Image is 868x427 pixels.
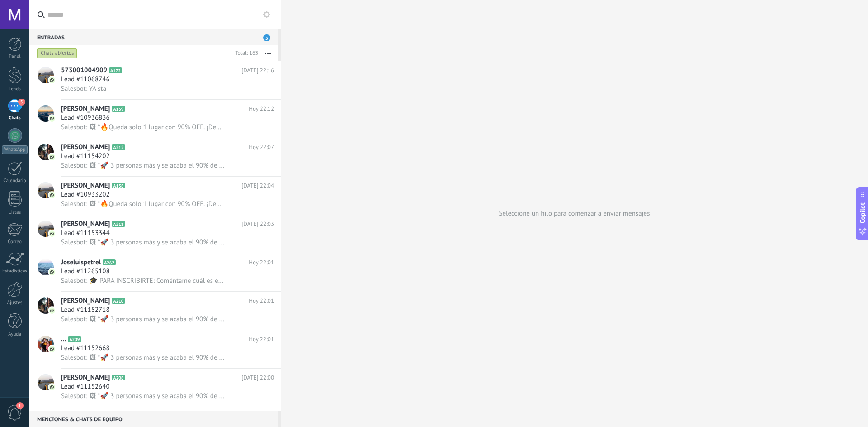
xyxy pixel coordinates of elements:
[2,239,28,245] div: Correo
[241,66,274,75] span: [DATE] 22:16
[61,238,224,247] span: Salesbot: 🖼 *🚀 3 personas más y se acaba el 90% de descuento 🚀* 🚨 [PERSON_NAME] Últimos 3 cupos d...
[49,384,55,390] img: icon
[112,221,125,227] span: A211
[241,181,274,190] span: [DATE] 22:04
[61,344,110,353] span: Lead #11152668
[49,269,55,275] img: icon
[241,373,274,382] span: [DATE] 22:00
[2,178,28,184] div: Calendario
[858,202,867,223] span: Copilot
[61,104,110,113] span: [PERSON_NAME]
[112,144,125,150] span: A212
[263,34,270,41] span: 5
[2,332,28,338] div: Ayuda
[112,298,125,304] span: A210
[61,66,107,75] span: 573001004909
[112,106,125,112] span: A139
[61,277,224,285] span: Salesbot: 🎓 PARA INSCRIBIRTE: Coméntame cuál es el método de pago que prefieras 👇 ✅ Nequi ✅ Davip...
[49,307,55,314] img: icon
[61,75,110,84] span: Lead #11068746
[249,296,274,305] span: Hoy 22:01
[2,268,28,274] div: Estadísticas
[61,181,110,190] span: [PERSON_NAME]
[61,113,110,122] span: Lead #10936836
[49,230,55,237] img: icon
[61,161,224,170] span: Salesbot: 🖼 *🚀 3 personas más y se acaba el 90% de descuento 🚀* 🚨 [PERSON_NAME] Últimos 3 cupos d...
[61,84,106,93] span: Salesbot: YA sta
[258,45,278,61] button: Más
[61,353,224,362] span: Salesbot: 🖼 *🚀 3 personas más y se acaba el 90% de descuento 🚀* 🚨 Últimos 3 cupos disponibles! 🚨 ...
[29,330,281,368] a: avataricon...A209Hoy 22:01Lead #11152668Salesbot: 🖼 *🚀 3 personas más y se acaba el 90% de descue...
[249,335,274,344] span: Hoy 22:01
[61,143,110,152] span: [PERSON_NAME]
[249,104,274,113] span: Hoy 22:12
[61,229,110,238] span: Lead #11153344
[29,215,281,253] a: avataricon[PERSON_NAME]A211[DATE] 22:03Lead #11153344Salesbot: 🖼 *🚀 3 personas más y se acaba el ...
[112,183,125,188] span: A138
[29,177,281,215] a: avataricon[PERSON_NAME]A138[DATE] 22:04Lead #10933202Salesbot: 🖼 *🔥Queda solo 1 lugar con 90% OFF...
[61,305,110,314] span: Lead #11152718
[49,346,55,352] img: icon
[49,192,55,198] img: icon
[29,138,281,176] a: avataricon[PERSON_NAME]A212Hoy 22:07Lead #11154202Salesbot: 🖼 *🚀 3 personas más y se acaba el 90%...
[49,115,55,122] img: icon
[61,392,224,400] span: Salesbot: 🖼 *🚀 3 personas más y se acaba el 90% de descuento 🚀* 🚨 [PERSON_NAME] Últimos 3 cupos d...
[61,296,110,305] span: [PERSON_NAME]
[2,86,28,92] div: Leads
[29,61,281,99] a: avataricon573001004909A172[DATE] 22:16Lead #11068746Salesbot: YA sta
[49,77,55,83] img: icon
[37,48,77,59] div: Chats abiertos
[103,259,116,265] span: A262
[61,220,110,229] span: [PERSON_NAME]
[2,210,28,216] div: Listas
[29,29,278,45] div: Entradas
[29,369,281,407] a: avataricon[PERSON_NAME]A208[DATE] 22:00Lead #11152640Salesbot: 🖼 *🚀 3 personas más y se acaba el ...
[61,335,66,344] span: ...
[2,115,28,121] div: Chats
[61,315,224,324] span: Salesbot: 🖼 *🚀 3 personas más y se acaba el 90% de descuento 🚀* 🚨 [PERSON_NAME] Últimos 3 cupos d...
[61,190,110,199] span: Lead #10933202
[18,99,25,106] span: 5
[61,267,110,276] span: Lead #11265108
[61,123,224,131] span: Salesbot: 🖼 *🔥Queda solo 1 lugar con 90% OFF. ¡Decídete ya! 🔥* ¿ [PERSON_NAME] que en las últimas...
[29,411,278,427] div: Menciones & Chats de equipo
[68,336,81,342] span: A209
[241,220,274,229] span: [DATE] 22:03
[61,152,110,161] span: Lead #11154202
[231,49,258,58] div: Total: 163
[112,375,125,380] span: A208
[29,100,281,138] a: avataricon[PERSON_NAME]A139Hoy 22:12Lead #10936836Salesbot: 🖼 *🔥Queda solo 1 lugar con 90% OFF. ¡...
[2,54,28,60] div: Panel
[29,253,281,291] a: avatariconJoseluispetrelA262Hoy 22:01Lead #11265108Salesbot: 🎓 PARA INSCRIBIRTE: Coméntame cuál e...
[109,67,122,73] span: A172
[2,300,28,306] div: Ajustes
[249,143,274,152] span: Hoy 22:07
[29,292,281,330] a: avataricon[PERSON_NAME]A210Hoy 22:01Lead #11152718Salesbot: 🖼 *🚀 3 personas más y se acaba el 90%...
[49,154,55,160] img: icon
[61,258,101,267] span: Joseluispetrel
[61,200,224,208] span: Salesbot: 🖼 *🔥Queda solo 1 lugar con 90% OFF. ¡Decídete ya! 🔥* ¿ [PERSON_NAME] que en las últimas...
[16,402,24,409] span: 1
[249,258,274,267] span: Hoy 22:01
[2,145,28,154] div: WhatsApp
[61,373,110,382] span: [PERSON_NAME]
[61,382,110,391] span: Lead #11152640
